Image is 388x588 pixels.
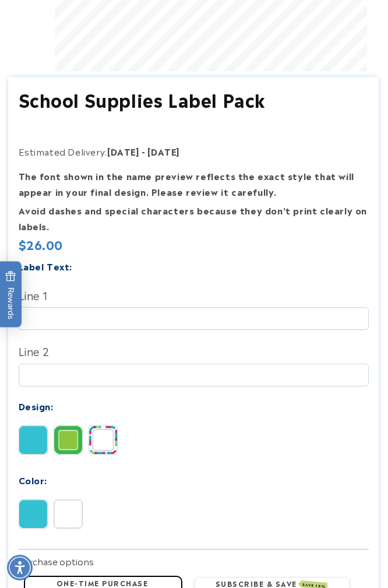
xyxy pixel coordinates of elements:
[6,270,17,319] span: Rewards
[20,500,48,528] img: Teal
[108,145,140,158] strong: [DATE]
[19,554,94,568] label: Purchase options
[19,259,73,273] label: Label Text:
[90,426,118,454] img: Stripes
[20,426,48,454] img: Solid
[55,500,83,528] img: White
[19,341,369,360] label: Line 2
[55,426,83,454] img: Border
[19,203,368,233] strong: Avoid dashes and special characters because they don’t print clearly on labels.
[19,473,48,487] label: Color:
[19,286,369,304] label: Line 1
[8,555,33,580] div: Accessibility Menu
[19,143,311,159] p: Estimated Delivery:
[19,235,64,253] span: $26.00
[19,169,355,198] strong: The font shown in the name preview reflects the exact style that will appear in your final design...
[19,399,54,413] label: Design:
[57,578,149,588] label: One-time purchase
[142,145,146,158] strong: -
[19,87,369,110] h1: School Supplies Label Pack
[148,145,181,158] strong: [DATE]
